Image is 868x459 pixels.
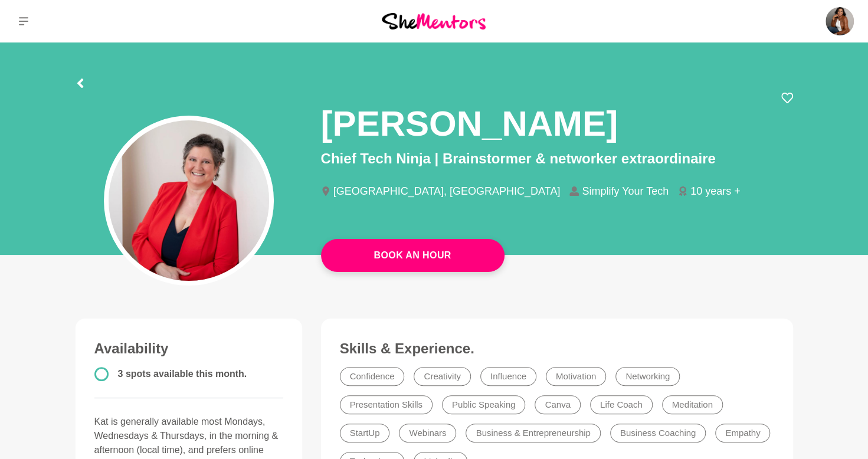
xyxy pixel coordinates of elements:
[382,13,486,29] img: She Mentors Logo
[340,340,774,358] h3: Skills & Experience.
[118,369,247,379] span: 3 spots available this month.
[826,7,854,35] img: Orine Silveira-McCuskey
[321,148,793,169] p: Chief Tech Ninja | Brainstormer & networker extraordinaire
[569,186,678,196] li: Simplify Your Tech
[321,186,570,196] li: [GEOGRAPHIC_DATA], [GEOGRAPHIC_DATA]
[678,186,750,196] li: 10 years +
[321,101,618,146] h1: [PERSON_NAME]
[321,239,505,272] a: Book An Hour
[94,340,283,358] h3: Availability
